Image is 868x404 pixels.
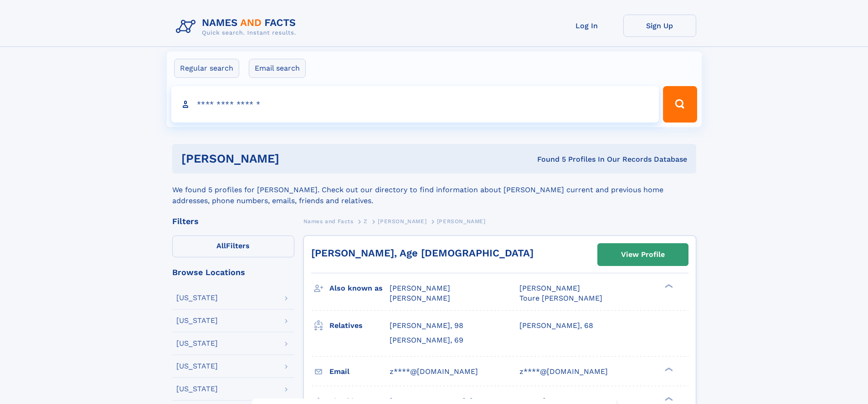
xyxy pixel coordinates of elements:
div: [US_STATE] [176,363,218,370]
a: Sign Up [623,15,696,37]
span: [PERSON_NAME] [519,284,580,292]
label: Filters [172,235,294,257]
span: Z [364,218,368,225]
a: Log In [550,15,623,37]
span: [PERSON_NAME] [390,284,450,292]
a: View Profile [598,244,688,266]
span: Toure [PERSON_NAME] [519,294,602,302]
a: [PERSON_NAME], 69 [390,335,463,345]
a: [PERSON_NAME] [378,215,426,227]
a: [PERSON_NAME], 98 [390,321,463,331]
img: Logo Names and Facts [172,15,303,39]
h3: Also known as [329,281,390,296]
div: ❯ [663,396,673,402]
label: Regular search [174,59,239,78]
span: [PERSON_NAME] [378,218,426,225]
div: [US_STATE] [176,317,218,324]
input: search input [171,86,659,123]
h3: Email [329,364,390,379]
div: View Profile [621,244,665,265]
a: Z [364,215,368,227]
label: Email search [249,59,306,78]
span: [PERSON_NAME] [437,218,486,225]
a: [PERSON_NAME], Age [DEMOGRAPHIC_DATA] [311,247,534,259]
div: [US_STATE] [176,294,218,302]
div: Filters [172,217,294,225]
h3: Relatives [329,318,390,333]
div: Browse Locations [172,268,294,276]
div: [US_STATE] [176,385,218,393]
span: All [216,241,226,250]
span: [PERSON_NAME] [390,294,450,302]
div: [US_STATE] [176,340,218,347]
a: [PERSON_NAME], 68 [519,321,593,331]
div: ❯ [663,366,673,372]
button: Search Button [663,86,697,123]
h1: [PERSON_NAME] [181,153,408,164]
div: We found 5 profiles for [PERSON_NAME]. Check out our directory to find information about [PERSON_... [172,174,696,206]
a: Names and Facts [303,215,354,227]
div: ❯ [663,283,673,289]
div: Found 5 Profiles In Our Records Database [408,154,687,164]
